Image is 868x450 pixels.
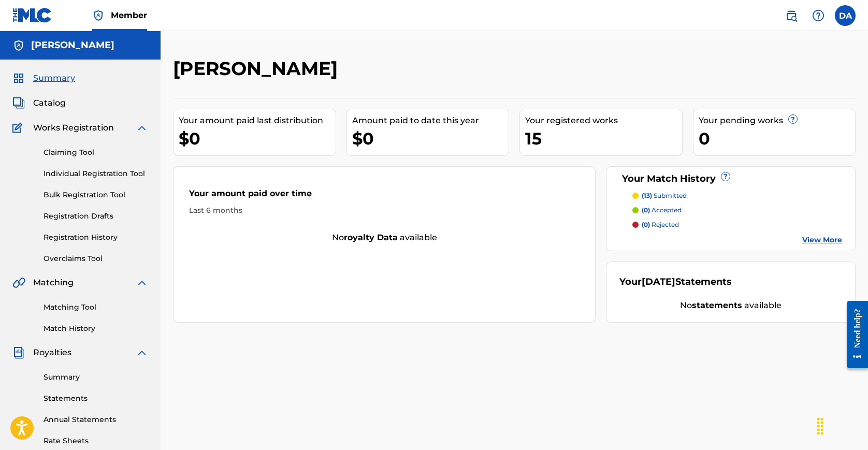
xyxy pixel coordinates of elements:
[619,172,842,186] div: Your Match History
[781,5,802,26] a: Public Search
[352,114,509,127] div: Amount paid to date this year
[44,253,148,264] a: Overclaims Tool
[44,414,148,425] a: Annual Statements
[789,115,797,123] span: ?
[802,235,842,245] a: View More
[44,323,148,334] a: Match History
[136,346,148,359] img: expand
[111,9,147,21] span: Member
[619,299,842,312] div: No available
[33,346,71,359] span: Royalties
[12,97,25,109] img: Catalog
[632,206,842,215] a: (0) accepted
[692,300,742,310] strong: statements
[812,411,829,442] div: Drag
[44,232,148,243] a: Registration History
[839,293,868,376] iframe: Resource Center
[44,393,148,404] a: Statements
[31,39,114,51] h5: Dylan Andre
[785,9,798,22] img: search
[12,97,66,109] a: CatalogCatalog
[344,233,398,242] strong: royalty data
[44,211,148,222] a: Registration Drafts
[835,5,856,26] div: User Menu
[44,436,148,446] a: Rate Sheets
[808,5,829,26] div: Help
[189,205,580,216] div: Last 6 months
[816,400,868,450] iframe: Chat Widget
[44,147,148,158] a: Claiming Tool
[632,191,842,200] a: (13) submitted
[92,9,105,22] img: Top Rightsholder
[812,9,824,22] img: help
[12,346,25,359] img: Royalties
[136,122,148,134] img: expand
[33,122,114,134] span: Works Registration
[33,97,66,109] span: Catalog
[179,127,336,150] div: $0
[136,277,148,289] img: expand
[189,187,580,205] div: Your amount paid over time
[642,206,650,214] span: (0)
[33,277,74,289] span: Matching
[642,191,687,200] p: submitted
[642,206,682,215] p: accepted
[525,114,682,127] div: Your registered works
[352,127,509,150] div: $0
[179,114,336,127] div: Your amount paid last distribution
[12,72,25,84] img: Summary
[12,277,25,289] img: Matching
[12,72,75,84] a: SummarySummary
[44,302,148,313] a: Matching Tool
[44,168,148,179] a: Individual Registration Tool
[44,190,148,200] a: Bulk Registration Tool
[44,372,148,383] a: Summary
[699,114,856,127] div: Your pending works
[12,8,52,23] img: MLC Logo
[642,220,679,229] p: rejected
[173,231,595,244] div: No available
[33,72,75,84] span: Summary
[619,275,732,289] div: Your Statements
[699,127,856,150] div: 0
[721,172,730,181] span: ?
[642,221,650,228] span: (0)
[173,57,343,80] h2: [PERSON_NAME]
[642,192,652,199] span: (13)
[642,276,675,287] span: [DATE]
[12,39,25,52] img: Accounts
[12,122,26,134] img: Works Registration
[525,127,682,150] div: 15
[632,220,842,229] a: (0) rejected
